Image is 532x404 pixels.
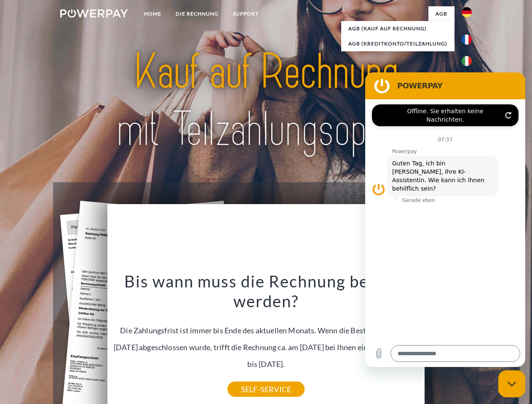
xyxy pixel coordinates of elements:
iframe: Messaging-Fenster [365,72,525,367]
iframe: Schaltfläche zum Öffnen des Messaging-Fensters; Konversation läuft [498,370,525,397]
img: logo-powerpay-white.svg [60,9,128,18]
img: de [462,7,472,17]
a: DIE RECHNUNG [168,6,226,21]
img: fr [462,35,472,45]
img: it [462,56,472,66]
a: AGB (Kauf auf Rechnung) [341,21,454,36]
a: SELF-SERVICE [227,382,305,397]
a: AGB (Kreditkonto/Teilzahlung) [341,36,454,51]
img: title-powerpay_de.svg [80,40,452,161]
div: Die Zahlungsfrist ist immer bis Ende des aktuellen Monats. Wenn die Bestellung z.B. am [DATE] abg... [112,271,420,389]
a: agb [428,6,454,21]
h3: Bis wann muss die Rechnung bezahlt werden? [112,271,420,311]
a: SUPPORT [226,6,266,21]
a: Home [137,6,168,21]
